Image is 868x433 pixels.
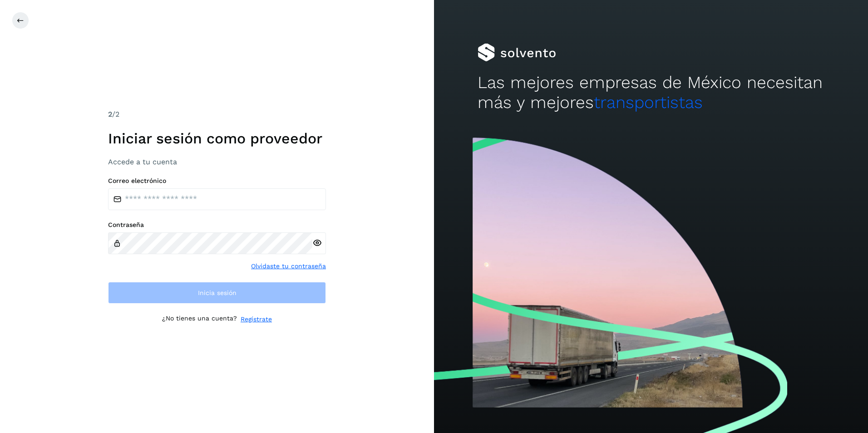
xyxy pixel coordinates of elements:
button: Inicia sesión [108,282,326,304]
span: 2 [108,110,112,118]
h2: Las mejores empresas de México necesitan más y mejores [478,73,825,113]
label: Contraseña [108,221,326,229]
h1: Iniciar sesión como proveedor [108,130,326,147]
label: Correo electrónico [108,177,326,185]
p: ¿No tienes una cuenta? [162,315,237,324]
span: Inicia sesión [198,290,237,296]
span: transportistas [594,93,703,112]
h3: Accede a tu cuenta [108,157,326,166]
a: Olvidaste tu contraseña [251,261,326,271]
a: Regístrate [241,315,272,324]
div: /2 [108,109,326,120]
